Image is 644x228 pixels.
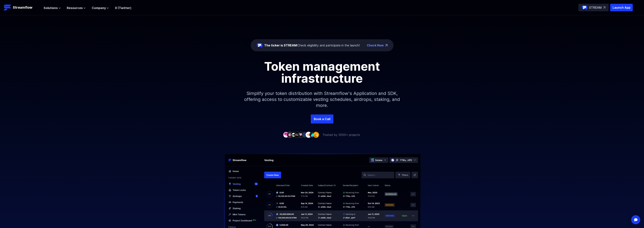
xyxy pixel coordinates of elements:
div: Open Intercom Messenger [631,215,640,224]
a: X (Twitter) [115,6,131,10]
img: company-6 [302,132,308,138]
a: STREAM [578,4,609,11]
img: company-8 [309,132,315,138]
img: top-right-arrow.png [385,44,388,46]
button: Launch App [610,4,633,11]
div: Check eligibility and participate in the launch! [264,43,360,48]
span: The ticker is STREAM: [264,43,297,47]
img: company-1 [283,132,289,138]
img: company-2 [287,132,293,138]
img: streamflow-logo-circle.png [257,42,263,48]
img: streamflow-logo-circle.png [582,5,588,11]
h1: Token management infrastructure [237,60,407,84]
img: Streamflow Logo [4,4,11,11]
img: company-3 [291,132,297,138]
button: Company [92,6,109,10]
a: Book a Call [311,114,333,123]
span: Solutions [44,6,58,10]
button: Resources [67,6,86,10]
p: Simplify your token distribution with Streamflow's Application and SDK, offering access to custom... [241,84,403,114]
p: Trusted by 5000+ projects [322,133,360,137]
img: company-9 [313,132,319,138]
span: Resources [67,6,83,10]
p: Streamflow [13,5,32,10]
p: STREAM [589,5,602,10]
img: company-4 [294,132,300,138]
a: Check Now [367,43,384,48]
span: Company [92,6,106,10]
button: Solutions [44,6,61,10]
img: top-right-arrow.svg [603,6,605,9]
a: Streamflow [4,4,40,11]
img: company-5 [298,132,304,138]
img: company-7 [306,132,312,138]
